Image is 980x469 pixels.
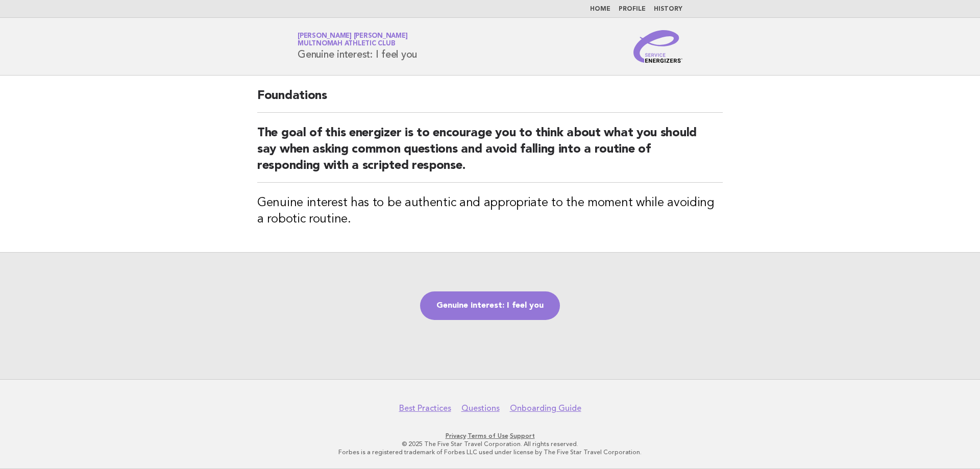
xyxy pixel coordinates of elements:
h2: The goal of this energizer is to encourage you to think about what you should say when asking com... [257,125,723,183]
a: Genuine interest: I feel you [420,291,560,320]
h3: Genuine interest has to be authentic and appropriate to the moment while avoiding a robotic routine. [257,195,723,228]
a: Onboarding Guide [510,403,581,413]
a: Profile [619,6,646,12]
span: Multnomah Athletic Club [298,41,395,47]
a: Support [510,432,535,439]
a: Home [590,6,610,12]
img: Service Energizers [633,30,682,63]
a: [PERSON_NAME] [PERSON_NAME]Multnomah Athletic Club [298,33,407,47]
a: History [654,6,682,12]
h2: Foundations [257,88,723,113]
a: Questions [461,403,500,413]
a: Privacy [446,432,466,439]
a: Terms of Use [468,432,508,439]
p: Forbes is a registered trademark of Forbes LLC used under license by The Five Star Travel Corpora... [178,448,802,456]
p: © 2025 The Five Star Travel Corporation. All rights reserved. [178,440,802,448]
h1: Genuine interest: I feel you [298,33,417,60]
p: · · [178,432,802,440]
a: Best Practices [399,403,451,413]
